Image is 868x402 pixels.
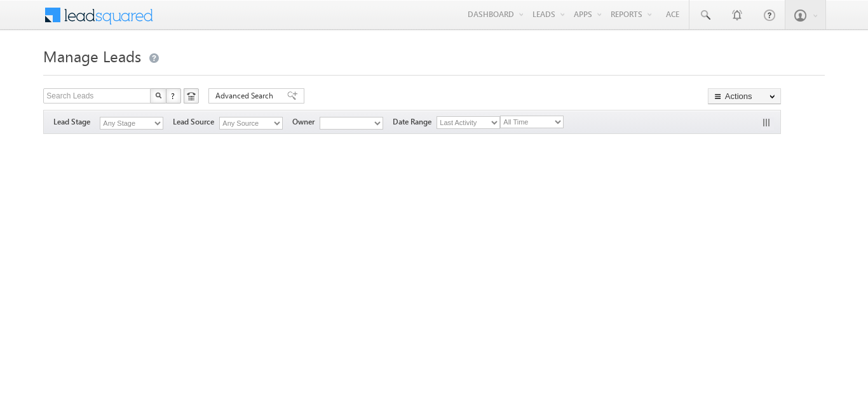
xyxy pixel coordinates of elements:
[215,90,277,102] span: Advanced Search
[155,92,161,98] img: Search
[53,116,100,128] span: Lead Stage
[166,88,181,104] button: ?
[43,46,141,66] span: Manage Leads
[292,116,320,128] span: Owner
[173,116,219,128] span: Lead Source
[171,90,177,101] span: ?
[708,88,781,104] button: Actions
[393,116,437,128] span: Date Range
